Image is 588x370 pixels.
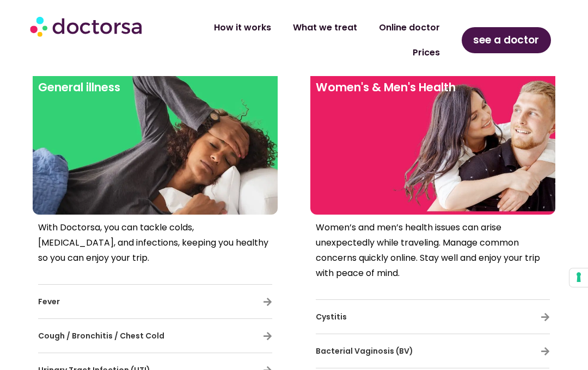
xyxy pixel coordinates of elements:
[316,346,413,356] span: Bacterial Vaginosis (BV)
[38,296,60,307] span: Fever
[282,15,368,40] a: What we treat
[462,27,551,53] a: see a doctor
[569,268,588,287] button: Your consent preferences for tracking technologies
[38,74,272,101] h2: General illness
[368,15,451,40] a: Online doctor
[38,330,164,341] span: Cough / Bronchitis / Chest Cold
[316,311,347,322] span: Cystitis
[402,40,451,65] a: Prices
[161,15,451,65] nav: Menu
[316,74,550,101] h2: Women's & Men's Health
[38,220,272,266] p: With Doctorsa, you can tackle colds, [MEDICAL_DATA], and infections, keeping you healthy so you c...
[203,15,282,40] a: How it works
[316,220,550,281] p: Women’s and men’s health issues can arise unexpectedly while traveling. Manage common concerns qu...
[473,32,539,49] span: see a doctor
